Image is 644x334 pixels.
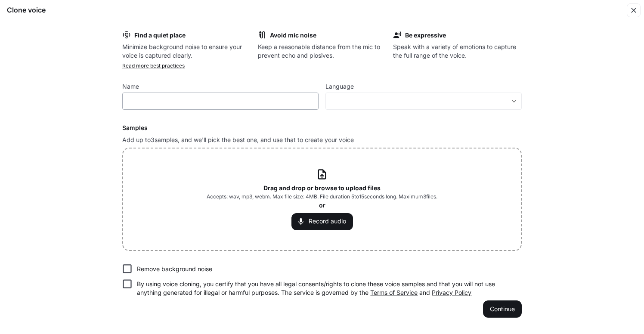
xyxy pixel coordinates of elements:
div: ​ [326,97,521,105]
h6: Samples [122,124,522,132]
a: Terms of Service [370,289,418,296]
button: Continue [483,300,522,318]
p: Add up to 3 samples, and we'll pick the best one, and use that to create your voice [122,136,522,144]
p: Remove background noise [137,265,212,273]
b: Avoid mic noise [270,31,316,39]
span: Accepts: wav, mp3, webm. Max file size: 4MB. File duration 5 to 15 seconds long. Maximum 3 files. [207,192,437,201]
b: Be expressive [405,31,446,39]
p: Keep a reasonable distance from the mic to prevent echo and plosives. [258,43,387,60]
h5: Clone voice [7,5,46,15]
p: By using voice cloning, you certify that you have all legal consents/rights to clone these voice ... [137,280,515,297]
b: or [319,201,325,209]
p: Minimize background noise to ensure your voice is captured clearly. [122,43,251,60]
p: Speak with a variety of emotions to capture the full range of the voice. [393,43,522,60]
a: Privacy Policy [432,289,471,296]
p: Language [325,83,354,90]
button: Record audio [291,213,353,230]
a: Read more best practices [122,62,185,69]
p: Name [122,83,139,90]
b: Find a quiet place [134,31,186,39]
b: Drag and drop or browse to upload files [263,184,381,192]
